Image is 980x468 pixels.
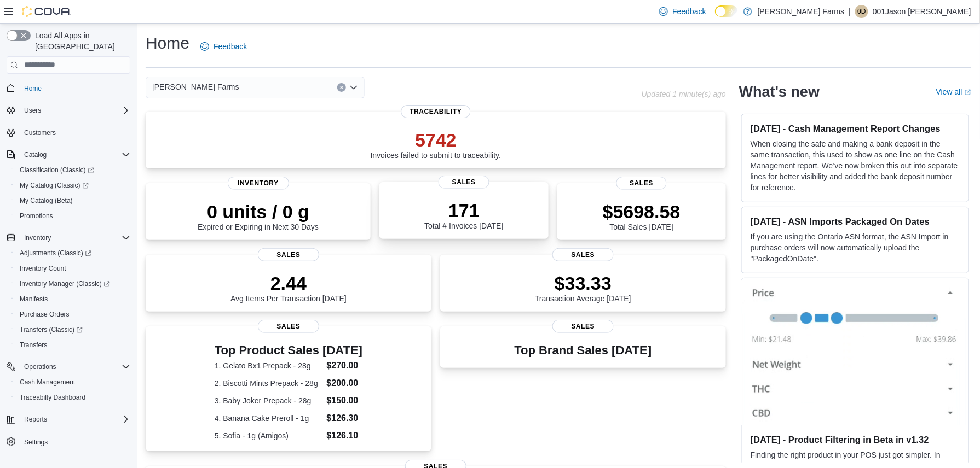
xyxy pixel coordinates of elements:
[603,201,681,223] p: $5698.58
[758,5,845,18] p: [PERSON_NAME] Farms
[15,262,130,275] span: Inventory Count
[15,292,52,306] a: Manifests
[327,394,363,407] dd: $150.00
[2,434,135,449] button: Settings
[20,325,83,334] span: Transfers (Classic)
[739,83,820,101] h2: What's new
[751,123,960,134] h3: [DATE] - Cash Management Report Changes
[11,291,135,307] button: Manifests
[15,179,130,192] span: My Catalog (Classic)
[2,103,135,118] button: Users
[15,194,77,207] a: My Catalog (Beta)
[258,248,319,261] span: Sales
[215,344,362,357] h3: Top Product Sales [DATE]
[152,80,239,93] span: [PERSON_NAME] Farms
[936,87,971,96] a: View allExternal link
[15,376,130,389] span: Cash Management
[15,323,130,336] span: Transfers (Classic)
[20,82,46,95] a: Home
[22,6,71,17] img: Cova
[15,209,57,223] a: Promotions
[371,129,501,151] p: 5742
[11,245,135,261] a: Adjustments (Classic)
[20,295,48,303] span: Manifests
[20,279,110,288] span: Inventory Manager (Classic)
[15,163,99,177] a: Classification (Classic)
[672,6,706,17] span: Feedback
[535,272,631,303] div: Transaction Average [DATE]
[20,181,89,190] span: My Catalog (Classic)
[15,323,87,336] a: Transfers (Classic)
[327,412,363,425] dd: $126.30
[616,177,667,190] span: Sales
[230,272,347,303] div: Avg Items Per Transaction [DATE]
[20,148,130,161] span: Catalog
[327,377,363,390] dd: $200.00
[424,200,503,221] p: 171
[515,344,652,357] h3: Top Brand Sales [DATE]
[20,413,51,426] button: Reports
[20,104,45,117] button: Users
[327,429,363,442] dd: $126.10
[11,390,135,405] button: Traceabilty Dashboard
[15,163,130,177] span: Classification (Classic)
[2,125,135,141] button: Customers
[15,179,93,192] a: My Catalog (Classic)
[230,272,347,294] p: 2.44
[215,395,322,406] dt: 3. Baby Joker Prepack - 28g
[24,415,47,424] span: Reports
[196,36,251,57] a: Feedback
[15,391,90,404] a: Traceabilty Dashboard
[215,360,322,371] dt: 1. Gelato Bx1 Prepack - 28g
[873,5,971,18] p: 001Jason [PERSON_NAME]
[2,412,135,427] button: Reports
[198,201,319,231] div: Expired or Expiring in Next 30 Days
[11,307,135,322] button: Purchase Orders
[2,230,135,245] button: Inventory
[15,247,130,260] span: Adjustments (Classic)
[2,147,135,162] button: Catalog
[20,436,52,449] a: Settings
[11,375,135,390] button: Cash Management
[214,41,247,52] span: Feedback
[424,200,503,230] div: Total # Invoices [DATE]
[20,148,51,161] button: Catalog
[552,320,614,333] span: Sales
[24,150,47,159] span: Catalog
[20,393,85,402] span: Traceabilty Dashboard
[24,438,48,447] span: Settings
[401,105,470,118] span: Traceability
[15,262,71,275] a: Inventory Count
[215,378,322,389] dt: 2. Biscotti Mints Prepack - 28g
[855,5,868,18] div: 001Jason Downing
[20,126,60,139] a: Customers
[751,434,960,445] h3: [DATE] - Product Filtering in Beta in v1.32
[15,391,130,404] span: Traceabilty Dashboard
[20,166,94,174] span: Classification (Classic)
[751,231,960,264] p: If you are using the Ontario ASN format, the ASN Import in purchase orders will now automatically...
[751,138,960,193] p: When closing the safe and making a bank deposit in the same transaction, this used to show as one...
[20,81,130,95] span: Home
[146,32,189,54] h1: Home
[15,209,130,223] span: Promotions
[2,359,135,375] button: Operations
[15,338,130,352] span: Transfers
[439,175,489,189] span: Sales
[20,196,73,205] span: My Catalog (Beta)
[11,337,135,353] button: Transfers
[15,376,79,389] a: Cash Management
[20,231,130,244] span: Inventory
[20,249,91,258] span: Adjustments (Classic)
[603,201,681,231] div: Total Sales [DATE]
[715,5,738,17] input: Dark Mode
[24,362,56,371] span: Operations
[15,308,74,321] a: Purchase Orders
[24,106,41,115] span: Users
[20,413,130,426] span: Reports
[11,178,135,193] a: My Catalog (Classic)
[715,17,716,17] span: Dark Mode
[327,359,363,372] dd: $270.00
[24,128,56,137] span: Customers
[20,341,47,349] span: Transfers
[20,264,66,273] span: Inventory Count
